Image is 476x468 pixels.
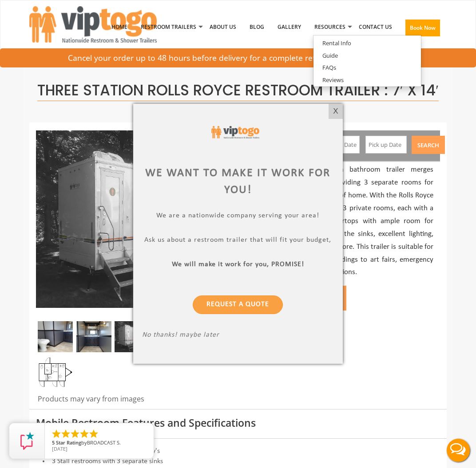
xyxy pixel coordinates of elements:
div: X [329,104,343,119]
span: Star Rating [56,439,81,446]
li:  [70,429,80,439]
li:  [60,429,71,439]
p: No thanks! maybe later [142,331,334,341]
div: We want to make it work for you! [142,165,334,198]
img: viptogo logo [211,126,259,138]
p: We are a nationwide company serving your area! [142,212,334,222]
img: Review Rating [18,432,36,450]
p: Ask us about a restroom trailer that will fit your budget, [142,236,334,246]
a: Request a Quote [193,295,283,314]
span: BROADCAST S. [87,439,121,446]
span: by [52,440,147,446]
span: 5 [52,439,55,446]
b: We will make it work for you, PROMISE! [172,261,304,268]
li:  [79,429,90,439]
li:  [88,429,99,439]
span: [DATE] [52,445,67,452]
li:  [51,429,62,439]
button: Live Chat [440,433,476,468]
